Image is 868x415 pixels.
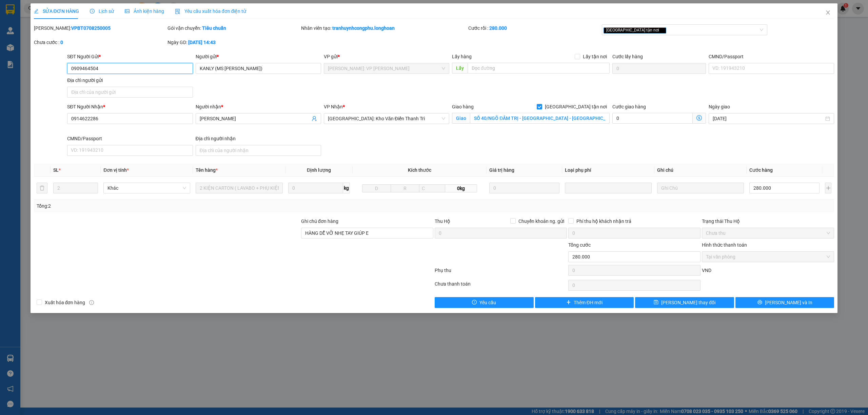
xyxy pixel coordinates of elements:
span: Giao [452,113,470,124]
span: Tại văn phòng [706,252,830,262]
span: Hồ Chí Minh: VP Bình Thạnh [328,63,445,74]
span: Lấy hàng [452,54,472,59]
div: Tổng: 2 [37,202,335,210]
span: Ảnh kiện hàng [125,8,164,14]
input: Địa chỉ của người gửi [67,87,193,98]
button: delete [37,183,47,193]
label: Ngày giao [709,104,730,109]
label: Cước giao hàng [612,104,646,109]
div: Trạng thái Thu Hộ [702,217,834,225]
label: Cước lấy hàng [612,54,643,59]
span: 0kg [445,184,477,192]
button: plusThêm ĐH mới [535,297,634,308]
div: Nhân viên tạo: [301,24,467,32]
div: Phụ thu [434,267,568,278]
span: VP Nhận [324,104,343,109]
div: SĐT Người Gửi [67,53,193,60]
span: Kích thước [408,167,431,173]
span: VND [702,268,711,273]
input: C [419,184,445,192]
button: plus [825,183,831,193]
input: Cước giao hàng [612,113,693,124]
span: Đơn vị tính [103,167,129,173]
label: Ghi chú đơn hàng [301,219,338,224]
span: [PERSON_NAME] và In [765,299,812,306]
div: VP gửi [324,53,449,60]
input: Dọc đường [468,63,610,74]
span: Yêu cầu [479,299,496,306]
button: exclamation-circleYêu cầu [435,297,534,308]
span: Cước hàng [749,167,773,173]
span: info-circle [89,300,94,305]
button: printer[PERSON_NAME] và In [735,297,834,308]
span: Thu Hộ [435,219,450,224]
input: Ghi Chú [657,183,744,193]
button: save[PERSON_NAME] thay đổi [635,297,734,308]
div: Người nhận [196,103,321,110]
b: tranhuynhcongphu.longhoan [332,25,395,31]
div: CMND/Passport [67,135,193,142]
span: SỬA ĐƠN HÀNG [34,8,79,14]
span: Giá trị hàng [489,167,514,173]
input: 0 [489,183,559,193]
th: Loại phụ phí [562,164,654,177]
span: SL [53,167,59,173]
label: Hình thức thanh toán [702,242,747,248]
span: clock-circle [90,9,95,14]
span: Hà Nội: Kho Văn Điển Thanh Trì [328,113,445,124]
span: close [825,10,831,15]
span: Chưa thu [706,228,830,238]
input: Cước lấy hàng [612,63,706,74]
span: Tổng cước [568,242,591,248]
div: Địa chỉ người gửi [67,77,193,84]
b: Tiêu chuẩn [202,25,226,31]
div: Địa chỉ người nhận [196,135,321,142]
span: Chuyển khoản ng. gửi [516,217,567,225]
div: Người gửi [196,53,321,60]
input: Địa chỉ của người nhận [196,145,321,156]
span: Yêu cầu xuất hóa đơn điện tử [175,8,246,14]
span: exclamation-circle [472,300,477,305]
span: user-add [312,116,317,121]
span: Phí thu hộ khách nhận trả [574,217,634,225]
span: Xuất hóa đơn hàng [42,299,88,306]
span: plus [566,300,571,305]
span: [GEOGRAPHIC_DATA] tận nơi [542,103,610,110]
span: [PERSON_NAME] thay đổi [661,299,715,306]
b: [DATE] 14:43 [188,40,216,45]
span: kg [343,183,350,193]
span: dollar-circle [696,115,702,121]
span: Lấy tận nơi [580,53,610,60]
input: D [362,184,391,192]
span: Thêm ĐH mới [574,299,603,306]
input: VD: Bàn, Ghế [196,183,282,193]
span: Giao hàng [452,104,474,109]
span: Định lượng [307,167,331,173]
div: [PERSON_NAME]: [34,24,166,32]
span: close [660,28,664,32]
span: Lịch sử [90,8,114,14]
input: Ghi chú đơn hàng [301,228,433,238]
div: Gói vận chuyển: [167,24,300,32]
th: Ghi chú [654,164,747,177]
span: [GEOGRAPHIC_DATA] tận nơi [604,27,666,34]
div: CMND/Passport [709,53,834,60]
input: Giao tận nơi [470,113,610,124]
b: 0 [60,40,63,45]
input: R [391,184,419,192]
div: Cước rồi : [468,24,600,32]
span: printer [757,300,762,305]
b: VPBT0708250005 [71,25,111,31]
div: Chưa cước : [34,39,166,46]
input: Ngày giao [713,115,824,122]
b: 280.000 [489,25,507,31]
span: Lấy [452,63,468,74]
span: Khác [107,183,186,193]
span: picture [125,9,130,14]
div: Chưa thanh toán [434,280,568,292]
span: Tên hàng [196,167,218,173]
div: SĐT Người Nhận [67,103,193,110]
div: Ngày GD: [167,39,300,46]
img: icon [175,9,180,14]
button: Close [818,3,837,22]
